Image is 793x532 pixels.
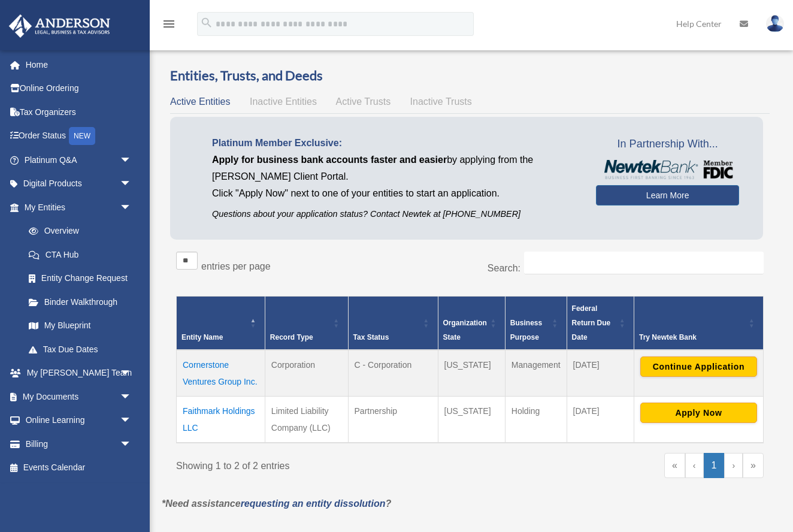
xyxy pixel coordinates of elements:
[162,21,176,31] a: menu
[438,296,505,350] th: Organization State: Activate to sort
[639,330,745,344] div: Try Newtek Bank
[510,319,542,341] span: Business Purpose
[170,66,770,85] h3: Entities, Trusts, and Deeds
[162,498,391,509] em: *Need assistance ?
[8,77,150,101] a: Online Ordering
[505,350,567,397] td: Management
[438,396,505,443] td: [US_STATE]
[212,135,578,152] p: Platinum Member Exclusive:
[567,296,634,350] th: Federal Return Due Date: Activate to sort
[241,498,386,509] a: requesting an entity dissolution
[505,396,567,443] td: Holding
[505,296,567,350] th: Business Purpose: Activate to sort
[8,432,150,456] a: Billingarrow_drop_down
[8,361,150,385] a: My [PERSON_NAME] Teamarrow_drop_down
[201,261,271,271] label: entries per page
[348,396,438,443] td: Partnership
[120,148,144,173] span: arrow_drop_down
[8,195,144,219] a: My Entitiesarrow_drop_down
[567,396,634,443] td: [DATE]
[200,16,213,29] i: search
[634,296,763,350] th: Try Newtek Bank : Activate to sort
[265,296,348,350] th: Record Type: Activate to sort
[212,185,578,202] p: Click "Apply Now" next to one of your entities to start an application.
[265,350,348,397] td: Corporation
[120,385,144,409] span: arrow_drop_down
[8,409,150,433] a: Online Learningarrow_drop_down
[567,350,634,397] td: [DATE]
[120,409,144,433] span: arrow_drop_down
[8,148,150,172] a: Platinum Q&Aarrow_drop_down
[212,152,578,185] p: by applying from the [PERSON_NAME] Client Portal.
[596,135,739,154] span: In Partnership With...
[438,350,505,397] td: [US_STATE]
[685,453,704,478] a: Previous
[5,14,114,38] img: Anderson Advisors Platinum Portal
[8,456,150,480] a: Events Calendar
[704,453,725,478] a: 1
[17,290,144,314] a: Binder Walkthrough
[17,267,144,291] a: Entity Change Request
[69,127,95,145] div: NEW
[170,96,230,107] span: Active Entities
[488,263,520,273] label: Search:
[8,385,150,409] a: My Documentsarrow_drop_down
[181,333,223,341] span: Entity Name
[120,432,144,457] span: arrow_drop_down
[212,155,447,165] span: Apply for business bank accounts faster and easier
[8,100,150,124] a: Tax Organizers
[8,124,150,149] a: Order StatusNEW
[270,333,313,341] span: Record Type
[443,319,487,341] span: Organization State
[177,396,265,443] td: Faithmark Holdings LLC
[596,185,739,205] a: Learn More
[265,396,348,443] td: Limited Liability Company (LLC)
[353,333,389,341] span: Tax Status
[177,296,265,350] th: Entity Name: Activate to invert sorting
[17,337,144,361] a: Tax Due Dates
[410,96,472,107] span: Inactive Trusts
[177,350,265,397] td: Cornerstone Ventures Group Inc.
[724,453,743,478] a: Next
[176,453,461,474] div: Showing 1 to 2 of 2 entries
[8,53,150,77] a: Home
[17,314,144,338] a: My Blueprint
[120,172,144,197] span: arrow_drop_down
[766,15,784,32] img: User Pic
[212,207,578,222] p: Questions about your application status? Contact Newtek at [PHONE_NUMBER]
[348,296,438,350] th: Tax Status: Activate to sort
[120,361,144,386] span: arrow_drop_down
[640,403,757,423] button: Apply Now
[17,243,144,267] a: CTA Hub
[640,356,757,377] button: Continue Application
[162,17,176,31] i: menu
[348,350,438,397] td: C - Corporation
[250,96,317,107] span: Inactive Entities
[336,96,391,107] span: Active Trusts
[8,172,150,196] a: Digital Productsarrow_drop_down
[572,304,611,341] span: Federal Return Due Date
[743,453,764,478] a: Last
[602,160,733,179] img: NewtekBankLogoSM.png
[120,195,144,220] span: arrow_drop_down
[664,453,685,478] a: First
[17,219,138,243] a: Overview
